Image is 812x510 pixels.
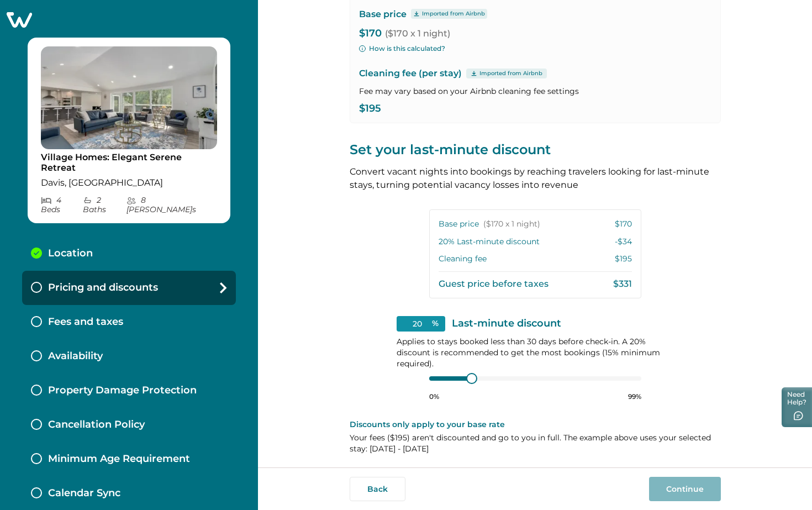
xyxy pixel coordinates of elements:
p: $170 [615,219,632,230]
button: How is this calculated? [359,44,445,54]
button: Continue [649,477,721,501]
span: ($170 x 1 night) [385,28,450,39]
p: -$34 [615,236,632,248]
p: Last-minute discount [452,318,561,329]
p: Davis, [GEOGRAPHIC_DATA] [41,177,217,188]
p: Calendar Sync [48,487,120,500]
img: propertyImage_Village Homes: Elegant Serene Retreat [41,46,217,149]
p: $195 [359,103,711,114]
p: 2 Bath s [83,196,126,214]
p: Village Homes: Elegant Serene Retreat [41,152,217,173]
p: Convert vacant nights into bookings by reaching travelers looking for last-minute stays, turning ... [350,165,721,192]
p: Base price [359,9,407,20]
p: Availability [48,350,103,362]
p: Property Damage Protection [48,385,197,397]
span: ($170 x 1 night) [483,219,540,230]
p: 0% [429,392,439,401]
p: Cleaning fee (per stay) [359,67,711,80]
p: 20 % Last-minute discount [439,236,540,248]
p: Location [48,248,93,260]
button: Back [350,477,405,501]
p: Pricing and discounts [48,282,158,294]
p: Minimum Age Requirement [48,453,190,465]
p: 8 [PERSON_NAME] s [126,196,217,214]
p: Imported from Airbnb [422,9,485,18]
p: Fee may vary based on your Airbnb cleaning fee settings [359,86,711,97]
p: $331 [613,278,632,290]
p: Cancellation Policy [48,419,145,431]
p: Your fees ( $195 ) aren't discounted and go to you in full. The example above uses your selected ... [350,432,721,454]
p: $170 [359,28,711,39]
p: Guest price before taxes [439,278,549,290]
p: $195 [615,254,632,265]
p: Set your last-minute discount [350,141,721,159]
p: 4 Bed s [41,196,83,214]
p: Applies to stays booked less than 30 days before check-in. A 20% discount is recommended to get t... [397,336,674,369]
p: Imported from Airbnb [479,69,542,78]
p: Base price [439,219,540,230]
p: 99% [628,392,641,401]
p: Discounts only apply to your base rate [350,419,721,430]
p: Fees and taxes [48,316,123,328]
p: Cleaning fee [439,254,487,265]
